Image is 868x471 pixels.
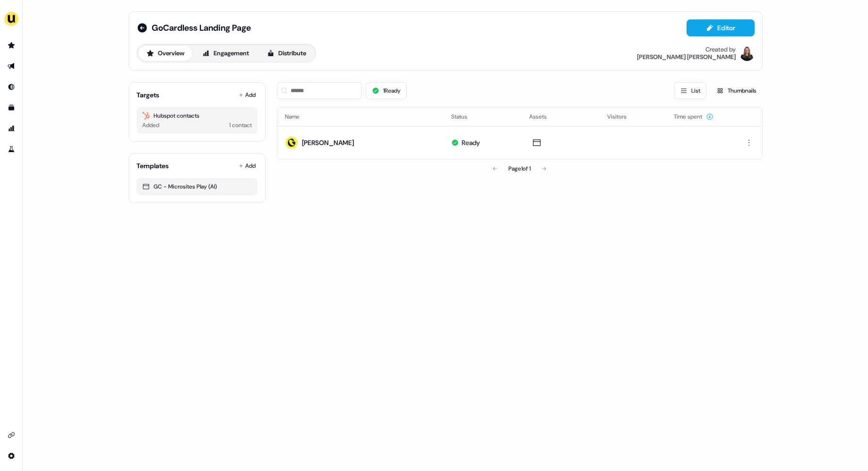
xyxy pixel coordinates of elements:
[237,88,258,102] button: Add
[462,138,480,147] div: Ready
[194,46,257,61] button: Engagement
[451,108,479,125] button: Status
[152,22,251,34] span: GoCardless Landing Page
[4,38,19,53] a: Go to prospects
[285,108,311,125] button: Name
[259,46,314,61] button: Distribute
[4,100,19,115] a: Go to templates
[366,82,407,99] button: 1Ready
[637,53,736,61] div: [PERSON_NAME] [PERSON_NAME]
[137,90,159,100] div: Targets
[137,161,169,171] div: Templates
[674,108,713,125] button: Time spent
[607,108,638,125] button: Visitors
[4,428,19,443] a: Go to integrations
[4,121,19,136] a: Go to attribution
[710,82,763,99] button: Thumbnails
[4,142,19,157] a: Go to experiments
[4,448,19,463] a: Go to integrations
[522,107,600,126] th: Assets
[229,120,252,130] div: 1 contact
[705,46,736,53] div: Created by
[4,59,19,74] a: Go to outbound experience
[508,164,531,173] div: Page 1 of 1
[687,19,755,36] button: Editor
[142,111,252,120] div: Hubspot contacts
[142,182,252,191] div: GC - Microsites Play (AI)
[687,24,755,34] a: Editor
[674,82,706,99] button: List
[142,120,159,130] div: Added
[138,46,192,61] button: Overview
[302,138,354,147] div: [PERSON_NAME]
[4,79,19,94] a: Go to Inbound
[739,46,755,61] img: Geneviève
[237,159,258,172] button: Add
